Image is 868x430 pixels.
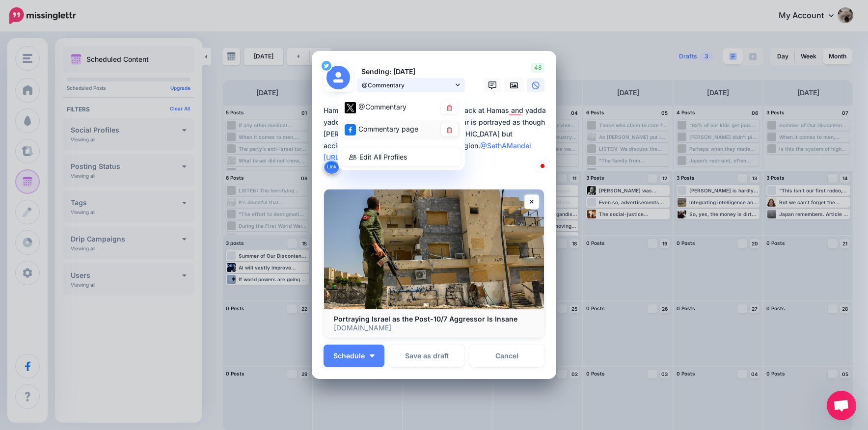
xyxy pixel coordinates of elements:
img: twitter-square.png [345,102,356,113]
button: Save as draft [389,345,464,367]
span: @Commentary [358,103,407,111]
img: Portraying Israel as the Post-10/7 Aggressor Is Insane [324,189,544,309]
a: Cancel [469,345,544,367]
img: user_default_image.png [326,66,350,89]
a: Edit All Profiles [342,147,461,166]
span: @Commentary [362,80,453,90]
div: Hamas attacked Israel, then Israel struck back at Hamas and yadda yadda yadda [GEOGRAPHIC_DATA]. ... [324,105,549,163]
p: Sending: [DATE] [357,66,465,78]
button: Link [324,160,340,174]
textarea: To enrich screen reader interactions, please activate Accessibility in Grammarly extension settings [324,105,549,175]
img: arrow-down-white.png [370,354,375,357]
img: facebook-square.png [345,124,356,135]
b: Portraying Israel as the Post-10/7 Aggressor Is Insane [334,315,517,323]
span: Schedule [333,352,365,359]
a: @Commentary [357,78,465,92]
span: Commentary page [358,125,418,133]
span: 48 [531,63,544,73]
button: Schedule [324,345,384,367]
p: [DOMAIN_NAME] [334,323,534,332]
